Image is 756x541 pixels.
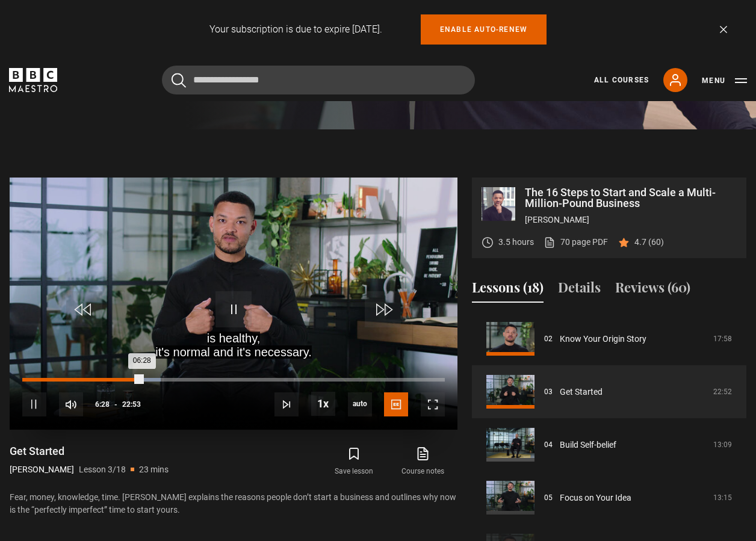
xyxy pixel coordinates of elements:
[472,277,544,303] button: Lessons (18)
[560,333,646,345] a: Know Your Origin Story
[558,277,601,303] button: Details
[311,392,335,416] button: Playback Rate
[10,463,74,476] p: [PERSON_NAME]
[702,75,747,87] button: Toggle navigation
[22,378,445,382] div: Progress Bar
[320,444,388,479] button: Save lesson
[634,236,664,249] p: 4.7 (60)
[615,277,690,303] button: Reviews (60)
[22,392,46,416] button: Pause
[421,14,547,45] a: Enable auto-renew
[560,439,616,451] a: Build Self-belief
[274,392,299,416] button: Next Lesson
[560,386,603,398] a: Get Started
[389,444,457,479] a: Course notes
[139,463,169,476] p: 23 mins
[10,491,457,516] p: Fear, money, knowledge, time. [PERSON_NAME] explains the reasons people don’t start a business an...
[594,75,649,85] a: All Courses
[560,492,631,504] a: Focus on Your Idea
[421,392,445,416] button: Fullscreen
[384,392,408,416] button: Captions
[498,236,534,249] p: 3.5 hours
[348,392,372,416] span: auto
[209,22,382,37] p: Your subscription is due to expire [DATE].
[162,66,475,94] input: Search
[10,444,169,459] h1: Get Started
[114,400,117,409] span: -
[10,178,457,430] video-js: Video Player
[348,392,372,416] div: Current quality: 720p
[79,463,126,476] p: Lesson 3/18
[544,236,608,249] a: 70 page PDF
[122,394,141,415] span: 22:53
[59,392,83,416] button: Mute
[525,187,737,209] p: The 16 Steps to Start and Scale a Multi-Million-Pound Business
[525,214,737,226] p: [PERSON_NAME]
[95,394,110,415] span: 6:28
[9,68,57,92] svg: BBC Maestro
[172,73,186,88] button: Submit the search query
